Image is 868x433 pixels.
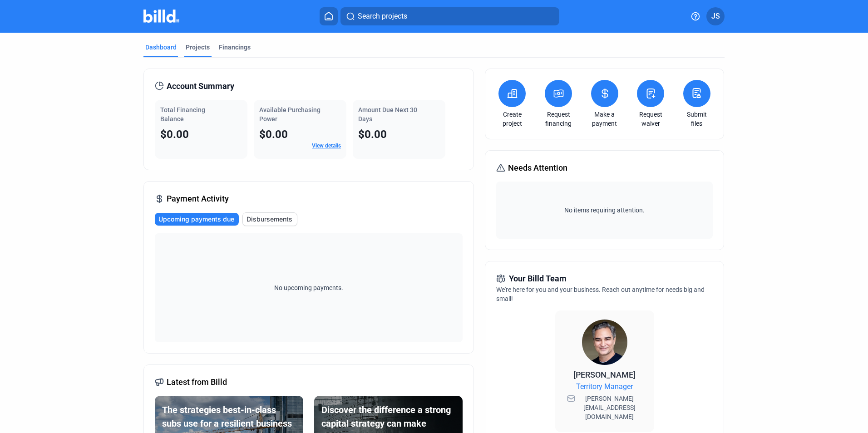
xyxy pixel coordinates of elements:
[162,403,296,430] div: The strategies best-in-class subs use for a resilient business
[576,381,633,392] span: Territory Manager
[635,110,666,128] a: Request waiver
[247,215,292,224] span: Disbursements
[711,11,720,22] span: JS
[259,128,288,141] span: $0.00
[158,215,234,224] span: Upcoming payments due
[167,376,227,389] span: Latest from Billd
[681,110,713,128] a: Submit files
[358,11,407,22] span: Search projects
[219,43,251,52] div: Financings
[358,106,417,123] span: Amount Due Next 30 Days
[186,43,210,52] div: Projects
[160,128,189,141] span: $0.00
[155,213,239,226] button: Upcoming payments due
[496,110,528,128] a: Create project
[500,206,709,215] span: No items requiring attention.
[496,286,705,302] span: We're here for you and your business. Reach out anytime for needs big and small!
[143,10,179,23] img: Billd Company Logo
[268,283,349,292] span: No upcoming payments.
[145,43,177,52] div: Dashboard
[312,143,341,149] a: View details
[589,110,621,128] a: Make a payment
[259,106,321,123] span: Available Purchasing Power
[242,212,297,226] button: Disbursements
[160,106,205,123] span: Total Financing Balance
[706,7,725,25] button: JS
[573,370,636,379] span: [PERSON_NAME]
[340,7,559,25] button: Search projects
[321,403,455,430] div: Discover the difference a strong capital strategy can make
[508,162,567,174] span: Needs Attention
[358,128,387,141] span: $0.00
[167,192,229,205] span: Payment Activity
[577,394,642,421] span: [PERSON_NAME][EMAIL_ADDRESS][DOMAIN_NAME]
[582,320,627,365] img: Territory Manager
[167,80,234,93] span: Account Summary
[509,272,567,285] span: Your Billd Team
[542,110,574,128] a: Request financing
